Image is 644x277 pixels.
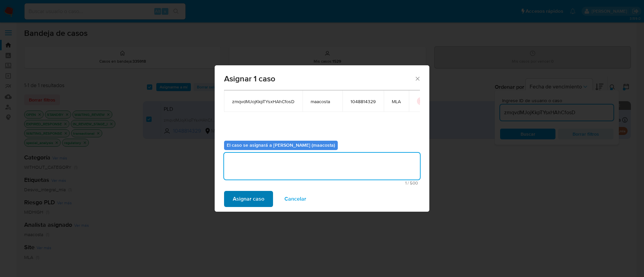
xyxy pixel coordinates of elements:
[284,192,306,206] span: Cancelar
[232,98,294,105] span: zmqvdMJojKkpTYsxHAhCfosD
[311,98,334,105] span: maacosta
[417,97,425,105] button: icon-button
[233,192,264,206] span: Asignar caso
[224,191,273,207] button: Asignar caso
[224,75,414,83] span: Asignar 1 caso
[215,65,429,212] div: assign-modal
[276,191,315,207] button: Cancelar
[414,75,420,81] button: Cerrar ventana
[351,98,376,105] span: 1048814329
[392,98,401,105] span: MLA
[226,181,418,185] span: Máximo 500 caracteres
[227,142,335,148] b: El caso se asignará a [PERSON_NAME] (maacosta)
